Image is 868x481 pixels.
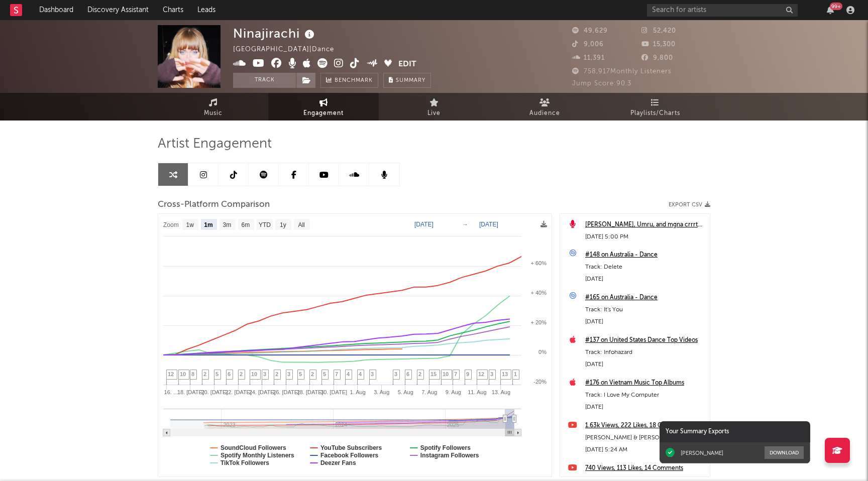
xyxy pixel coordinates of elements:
span: 10 [251,371,257,377]
span: 7 [454,371,457,377]
span: 2 [203,371,206,377]
span: 5 [215,371,219,377]
button: 99+ [827,6,834,14]
text: 28. [DATE] [297,389,323,395]
span: 2 [311,371,314,377]
text: 9. Aug [446,389,461,395]
span: 49,629 [572,28,608,34]
span: Cross-Platform Comparison [158,199,270,211]
text: YouTube Subscribers [320,444,382,451]
span: 2 [418,371,421,377]
div: 99 + [830,3,842,10]
text: + 60% [531,260,547,266]
span: 6 [228,371,231,377]
div: [PERSON_NAME] [681,449,723,456]
span: 1 [514,371,517,377]
text: 18. [DATE] [177,389,204,395]
span: 11,391 [572,55,605,61]
text: 16. … [164,389,179,395]
span: Benchmark [335,75,373,87]
text: 26. [DATE] [273,389,299,395]
text: 3. Aug [374,389,389,395]
span: 3 [287,371,290,377]
span: 9,800 [641,55,673,61]
span: 15,300 [641,41,676,48]
div: Ninajirachi [233,25,317,42]
span: 9,006 [572,41,604,48]
text: All [298,221,304,228]
button: Download [765,446,804,459]
span: 5 [323,371,326,377]
span: 3 [263,371,266,377]
span: 3 [371,371,374,377]
text: 6m [242,221,250,228]
span: 6 [406,371,409,377]
span: Engagement [303,107,344,119]
a: 740 Views, 113 Likes, 14 Comments [585,462,705,474]
a: #165 on Australia - Dance [585,292,705,304]
span: Audience [529,107,560,119]
span: 10 [443,371,449,377]
div: Track: Infohazard [585,346,705,358]
span: 7 [335,371,338,377]
span: 758,917 Monthly Listeners [572,68,672,75]
text: 1m [204,221,212,228]
div: [DATE] [585,273,705,285]
a: Audience [489,93,600,121]
text: Spotify Followers [420,444,471,451]
div: [GEOGRAPHIC_DATA] | Dance [233,44,357,56]
button: Edit [398,58,416,71]
a: #137 on United States Dance Top Videos [585,334,705,346]
input: Search for artists [647,4,798,17]
text: TikTok Followers [221,459,269,466]
span: Jump Score: 90.3 [572,80,631,87]
div: [DATE] [585,358,705,371]
div: [PERSON_NAME] & [PERSON_NAME] - It's You (Official Audio) [585,432,705,444]
a: Benchmark [320,73,378,88]
text: Zoom [163,221,179,228]
text: + 20% [531,319,547,325]
text: Deezer Fans [320,459,356,466]
span: 5 [299,371,302,377]
a: [PERSON_NAME], Umru, and mgna crrrta at Neck Of The [PERSON_NAME] ([DATE]) [585,219,705,231]
span: 10 [180,371,186,377]
button: Export CSV [669,202,710,208]
text: 30. [DATE] [320,389,347,395]
text: 13. Aug [492,389,510,395]
text: YTD [259,221,271,228]
div: #148 on Australia - Dance [585,249,705,261]
span: Music [204,107,223,119]
a: Engagement [268,93,379,121]
span: 4 [347,371,350,377]
div: [DATE] [585,401,705,413]
div: [DATE] 5:00 PM [585,231,705,243]
text: 11. Aug [468,389,486,395]
text: 1y [280,221,286,228]
div: Your Summary Exports [660,421,810,442]
span: 2 [275,371,278,377]
span: 9 [466,371,469,377]
span: Summary [396,78,425,83]
span: 3 [490,371,493,377]
text: Facebook Followers [320,452,379,459]
text: [DATE] [414,221,433,228]
span: Playlists/Charts [630,107,680,119]
text: 20. [DATE] [201,389,228,395]
text: 0% [538,349,547,355]
span: Live [427,107,441,119]
span: 2 [240,371,243,377]
text: -20% [533,379,547,385]
a: #176 on Vietnam Music Top Albums [585,377,705,389]
a: 1.63k Views, 222 Likes, 18 Comments [585,420,705,432]
span: 15 [430,371,437,377]
text: 3m [223,221,232,228]
span: 3 [394,371,397,377]
text: Spotify Monthly Listeners [221,452,294,459]
text: 5. Aug [398,389,413,395]
span: 12 [478,371,484,377]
